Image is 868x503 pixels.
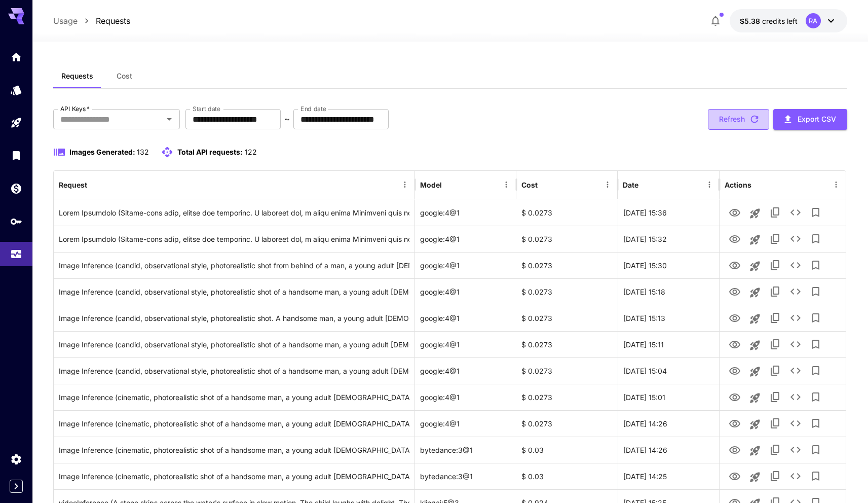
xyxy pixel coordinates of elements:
[162,112,176,126] button: Open
[59,305,409,331] div: Click to copy prompt
[618,199,719,226] div: 01 Sep, 2025 15:36
[785,361,806,381] button: See details
[618,357,719,384] div: 01 Sep, 2025 15:04
[725,202,745,223] button: View Image
[60,104,90,113] label: API Keys
[806,413,826,434] button: Add to library
[415,331,516,357] div: google:4@1
[10,149,22,162] div: Library
[415,437,516,463] div: bytedance:3@1
[765,440,785,460] button: Copy TaskUUID
[193,104,220,113] label: Start date
[284,113,290,125] p: ~
[96,15,130,27] a: Requests
[516,226,618,252] div: $ 0.0273
[745,230,765,250] button: Launch in playground
[765,466,785,486] button: Copy TaskUUID
[59,332,409,357] div: Click to copy prompt
[725,439,745,460] button: View Image
[725,255,745,275] button: View Image
[806,202,826,223] button: Add to library
[765,229,785,249] button: Copy TaskUUID
[618,331,719,357] div: 01 Sep, 2025 15:11
[725,334,745,354] button: View Image
[785,229,806,249] button: See details
[618,305,719,331] div: 01 Sep, 2025 15:13
[806,387,826,407] button: Add to library
[745,362,765,382] button: Launch in playground
[53,15,78,27] a: Usage
[806,13,821,28] div: RA
[785,281,806,302] button: See details
[10,480,23,493] button: Expand sidebar
[745,256,765,276] button: Launch in playground
[59,226,409,252] div: Click to copy prompt
[516,463,618,489] div: $ 0.03
[745,282,765,303] button: Launch in playground
[10,453,22,465] div: Settings
[765,308,785,328] button: Copy TaskUUID
[765,281,785,302] button: Copy TaskUUID
[61,71,93,81] span: Requests
[725,307,745,328] button: View Image
[539,177,553,192] button: Sort
[499,177,513,192] button: Menu
[443,177,457,192] button: Sort
[415,278,516,305] div: google:4@1
[765,334,785,354] button: Copy TaskUUID
[10,215,22,228] div: API Keys
[773,109,847,130] button: Export CSV
[10,51,22,63] div: Home
[10,244,22,257] div: Usage
[806,361,826,381] button: Add to library
[137,148,149,156] span: 132
[725,360,745,381] button: View Image
[785,202,806,223] button: See details
[59,253,409,278] div: Click to copy prompt
[745,414,765,435] button: Launch in playground
[415,357,516,384] div: google:4@1
[245,148,257,156] span: 122
[762,17,798,25] span: credits left
[725,281,745,302] button: View Image
[398,177,412,192] button: Menu
[745,203,765,224] button: Launch in playground
[765,202,785,223] button: Copy TaskUUID
[521,181,538,189] div: Cost
[785,255,806,275] button: See details
[618,437,719,463] div: 01 Sep, 2025 14:26
[516,357,618,384] div: $ 0.0273
[618,410,719,437] div: 01 Sep, 2025 14:26
[10,84,22,96] div: Models
[177,148,243,156] span: Total API requests:
[806,440,826,460] button: Add to library
[785,413,806,434] button: See details
[69,148,135,156] span: Images Generated:
[829,177,843,192] button: Menu
[415,305,516,331] div: google:4@1
[415,410,516,437] div: google:4@1
[59,181,87,189] div: Request
[639,177,654,192] button: Sort
[785,308,806,328] button: See details
[725,465,745,486] button: View Image
[59,384,409,410] div: Click to copy prompt
[516,199,618,226] div: $ 0.0273
[59,463,409,489] div: Click to copy prompt
[516,410,618,437] div: $ 0.0273
[618,252,719,278] div: 01 Sep, 2025 15:30
[725,181,751,189] div: Actions
[745,467,765,487] button: Launch in playground
[415,463,516,489] div: bytedance:3@1
[516,278,618,305] div: $ 0.0273
[415,252,516,278] div: google:4@1
[745,309,765,329] button: Launch in playground
[618,226,719,252] div: 01 Sep, 2025 15:32
[516,437,618,463] div: $ 0.03
[806,466,826,486] button: Add to library
[730,9,847,32] button: $5.3766RA
[740,17,762,25] span: $5.38
[785,466,806,486] button: See details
